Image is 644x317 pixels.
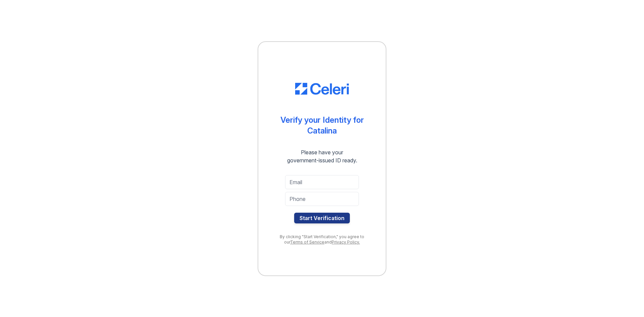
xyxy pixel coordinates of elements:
[280,115,364,136] div: Verify your Identity for Catalina
[285,175,359,189] input: Email
[275,148,369,164] div: Please have your government-issued ID ready.
[272,234,372,245] div: By clicking "Start Verification," you agree to our and
[290,240,324,245] a: Terms of Service
[285,192,359,206] input: Phone
[294,213,350,223] button: Start Verification
[332,240,360,245] a: Privacy Policy.
[295,83,349,95] img: CE_Logo_Blue-a8612792a0a2168367f1c8372b55b34899dd931a85d93a1a3d3e32e68fde9ad4.png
